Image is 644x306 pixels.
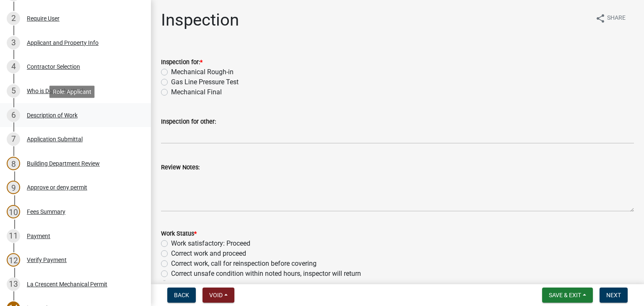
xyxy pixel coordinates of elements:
[27,40,99,46] div: Applicant and Property Info
[7,181,20,194] div: 9
[171,259,317,269] label: Correct work, call for reinspection before covering
[606,292,621,298] span: Next
[589,10,632,26] button: shareShare
[27,257,67,263] div: Verify Payment
[7,253,20,267] div: 12
[27,112,78,118] div: Description of Work
[161,60,203,65] label: Inspection for:
[171,77,239,87] label: Gas Line Pressure Test
[27,281,107,287] div: La Crescent Mechanical Permit
[203,288,234,303] button: Void
[600,288,628,303] button: Next
[542,288,593,303] button: Save & Exit
[27,88,85,94] div: Who is Doing the Work
[27,209,65,215] div: Fees Summary
[595,13,605,23] i: share
[161,119,216,125] label: Inspection for other:
[27,161,100,166] div: Building Department Review
[607,13,626,23] span: Share
[27,233,50,239] div: Payment
[209,292,223,298] span: Void
[171,269,361,279] label: Correct unsafe condition within noted hours, inspector will return
[7,109,20,122] div: 6
[171,279,283,289] label: Stop work order posted. Call inspector
[549,292,581,298] span: Save & Exit
[7,36,20,49] div: 3
[7,277,20,291] div: 13
[27,184,87,190] div: Approve or deny permit
[7,84,20,98] div: 5
[7,12,20,25] div: 2
[171,239,250,249] label: Work satisfactory: Proceed
[171,249,246,259] label: Correct work and proceed
[167,288,196,303] button: Back
[7,157,20,170] div: 8
[161,231,197,237] label: Work Status
[49,86,95,98] div: Role: Applicant
[7,132,20,146] div: 7
[7,60,20,73] div: 4
[27,64,80,70] div: Contractor Selection
[7,205,20,218] div: 10
[27,136,83,142] div: Application Submittal
[161,165,200,171] label: Review Notes:
[174,292,189,298] span: Back
[27,16,60,21] div: Require User
[171,87,222,97] label: Mechanical Final
[171,67,234,77] label: Mechanical Rough-in
[7,229,20,243] div: 11
[161,10,239,30] h1: Inspection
